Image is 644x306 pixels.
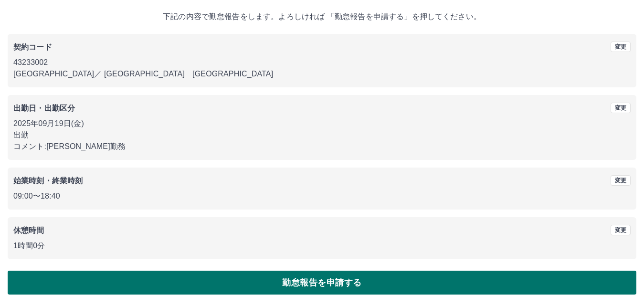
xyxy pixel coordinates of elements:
[13,141,631,152] p: コメント: [PERSON_NAME]勤務
[13,118,631,129] p: 2025年09月19日(金)
[611,42,631,52] button: 変更
[13,43,52,51] b: 契約コード
[13,226,44,234] b: 休憩時間
[13,57,631,68] p: 43233002
[611,225,631,235] button: 変更
[13,104,75,112] b: 出勤日・出勤区分
[13,129,631,141] p: 出勤
[13,177,83,185] b: 始業時刻・終業時刻
[13,240,631,252] p: 1時間0分
[611,175,631,186] button: 変更
[8,271,636,295] button: 勤怠報告を申請する
[611,103,631,113] button: 変更
[13,190,631,202] p: 09:00 〜 18:40
[13,68,631,80] p: [GEOGRAPHIC_DATA] ／ [GEOGRAPHIC_DATA] [GEOGRAPHIC_DATA]
[8,11,636,22] p: 下記の内容で勤怠報告をします。よろしければ 「勤怠報告を申請する」を押してください。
